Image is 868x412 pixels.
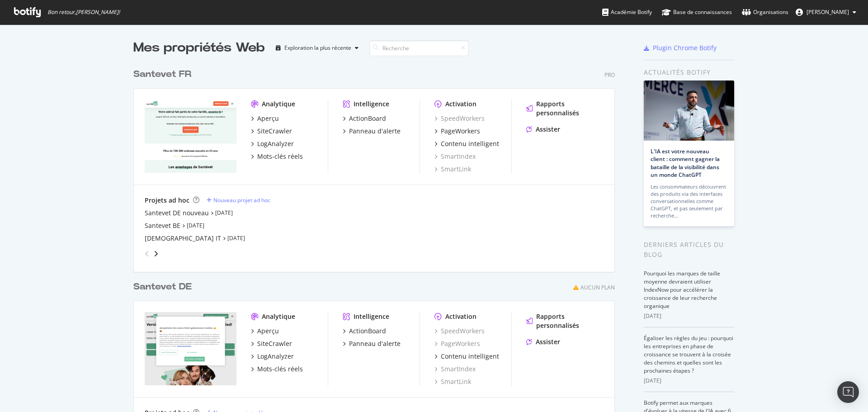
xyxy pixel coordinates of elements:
font: Panneau d'alerte [349,127,401,135]
a: SpeedWorkers [434,114,485,123]
font: Intelligence [354,99,389,108]
a: Panneau d'alerte [343,127,401,136]
font: Base de connaissances [673,8,732,16]
font: Assister [536,125,560,133]
font: PageWorkers [441,339,480,348]
font: Rapports personnalisés [536,99,579,117]
a: LogAnalyzer [251,139,294,148]
font: ! [118,8,120,16]
a: Plugin Chrome Botify [644,43,717,52]
font: Analytique [262,312,295,321]
a: SmartIndex [434,365,476,374]
font: Intelligence [354,312,389,321]
a: Nouveau projet ad hoc [207,196,270,204]
font: Plugin Chrome Botify [653,43,717,52]
font: Exploration la plus récente [284,44,351,52]
div: angle droit [153,249,159,258]
font: Mots-clés réels [257,152,303,161]
font: [DATE] [187,222,204,229]
a: Mots-clés réels [251,365,303,374]
a: Santevet FR [133,68,195,81]
font: SpeedWorkers [441,114,485,123]
font: SmartIndex [441,365,476,373]
a: Aperçu [251,327,279,336]
a: PageWorkers [434,339,480,348]
font: PageWorkers [441,127,480,135]
a: Aperçu [251,114,279,123]
span: Lucas MARQUINE [807,8,849,16]
a: SmartLink [434,165,471,174]
font: Bon retour, [47,8,76,16]
font: Derniers articles du blog [644,240,724,259]
a: [DATE] [215,209,233,217]
a: SpeedWorkers [434,327,485,336]
font: Santevet BE [145,221,180,230]
a: Santevet DE [133,280,195,294]
font: [DATE] [644,377,661,384]
font: Rapports personnalisés [536,312,579,330]
a: Contenu intelligent [434,139,499,148]
font: Santevet FR [133,70,191,79]
div: angle gauche [141,246,153,261]
font: ActionBoard [349,327,386,335]
font: Analytique [262,99,295,108]
a: Mots-clés réels [251,152,303,161]
a: Contenu intelligent [434,352,499,361]
a: SmartIndex [434,152,476,161]
img: santevet.com [145,99,236,173]
a: ActionBoard [343,114,386,123]
font: LogAnalyzer [257,139,294,148]
a: ActionBoard [343,327,386,336]
a: PageWorkers [434,127,480,136]
font: Contenu intelligent [441,139,499,148]
button: Exploration la plus récente [272,41,362,55]
font: SiteCrawler [257,339,292,348]
font: SmartIndex [441,152,476,161]
font: Nouveau projet ad hoc [213,196,270,204]
font: Pro [604,71,615,79]
font: Panneau d'alerte [349,339,401,348]
div: Ouvrir Intercom Messenger [837,381,859,403]
font: Contenu intelligent [441,352,499,360]
font: [PERSON_NAME] [807,8,849,16]
font: Aperçu [257,327,279,335]
a: Rapports personnalisés [526,99,604,118]
font: Les consommateurs découvrent des produits via des interfaces conversationnelles comme ChatGPT, et... [651,183,726,219]
font: [DATE] [644,312,661,320]
a: Assister [526,337,560,346]
font: LogAnalyzer [257,352,294,360]
font: SiteCrawler [257,127,292,135]
a: SiteCrawler [251,339,292,348]
font: SpeedWorkers [441,327,485,335]
img: L'IA est votre nouveau client : comment gagner la bataille de la visibilité dans un monde ChatGPT [644,81,734,141]
font: SmartLink [441,165,471,173]
font: Mots-clés réels [257,365,303,373]
input: Recherche [369,40,469,56]
font: Aucun plan [580,284,615,291]
a: LogAnalyzer [251,352,294,361]
a: SiteCrawler [251,127,292,136]
a: L'IA est votre nouveau client : comment gagner la bataille de la visibilité dans un monde ChatGPT [651,147,720,178]
font: Actualités Botify [644,68,711,76]
font: Mes propriétés Web [133,42,265,54]
a: SmartLink [434,377,471,386]
a: Santevet DE nouveau [145,208,209,218]
img: santevet.de [145,312,236,385]
a: [DEMOGRAPHIC_DATA] IT [145,234,221,243]
font: Assister [536,337,560,346]
a: Égaliser les règles du jeu : pourquoi les entreprises en phase de croissance se trouvent à la cro... [644,334,733,374]
font: Aperçu [257,114,279,123]
a: Panneau d'alerte [343,339,401,348]
font: Académie Botify [611,8,652,16]
a: Santevet BE [145,221,180,230]
font: Santevet DE [133,282,192,291]
a: [DATE] [227,234,245,242]
button: [PERSON_NAME] [788,5,863,19]
font: Pourquoi les marques de taille moyenne devraient utiliser IndexNow pour accélérer la croissance d... [644,270,720,310]
font: Projets ad hoc [145,196,189,204]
